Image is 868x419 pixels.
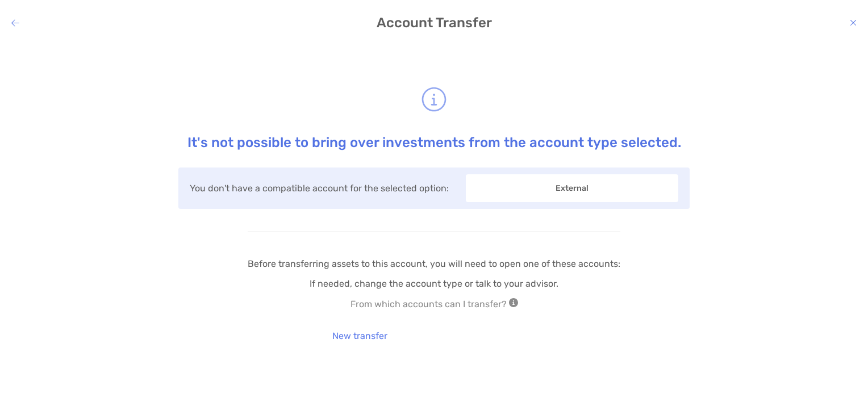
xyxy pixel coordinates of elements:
p: If needed, change the account type or talk to your advisor. [248,278,620,289]
img: Warning Icon [416,81,452,118]
div: You don't have a compatible account for the selected option: [178,167,690,209]
button: New transfer [323,324,396,349]
p: Before transferring assets to this account, you will need to open one of these accounts: [248,258,620,269]
h4: It's not possible to bring over investments from the account type selected. [187,136,681,149]
span: External [466,174,678,202]
div: From which accounts can I transfer? [350,298,518,309]
img: Info Notification [509,298,518,307]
